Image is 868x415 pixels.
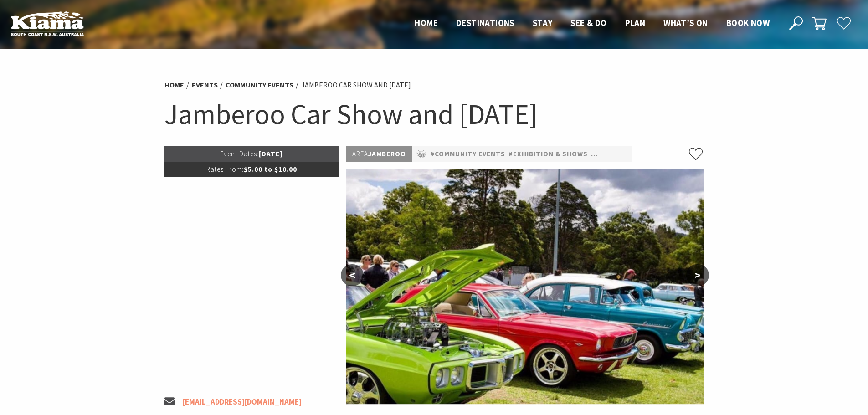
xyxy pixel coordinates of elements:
span: Destinations [456,17,514,28]
h1: Jamberoo Car Show and [DATE] [164,96,704,133]
span: Stay [533,17,553,28]
a: Community Events [226,80,293,90]
a: #Exhibition & Shows [508,149,588,160]
span: Area [352,149,368,158]
p: Jamberoo [346,146,412,162]
span: Rates From: [206,165,244,174]
img: Kiama Logo [11,11,84,36]
a: [EMAIL_ADDRESS][DOMAIN_NAME] [183,397,302,407]
button: > [686,264,709,286]
p: [DATE] [164,146,339,162]
span: Book now [726,17,770,28]
a: #Community Events [430,149,505,160]
a: #Festivals [591,149,633,160]
a: Home [164,80,184,90]
p: $5.00 to $10.00 [164,162,339,177]
span: See & Do [570,17,606,28]
button: < [341,264,364,286]
img: Jamberoo Car Show [346,169,704,404]
span: Plan [625,17,646,28]
span: What’s On [663,17,708,28]
span: Home [415,17,438,28]
a: Events [192,80,218,90]
span: Event Dates: [220,149,259,158]
li: Jamberoo Car Show and [DATE] [301,79,411,91]
nav: Main Menu [406,16,779,31]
